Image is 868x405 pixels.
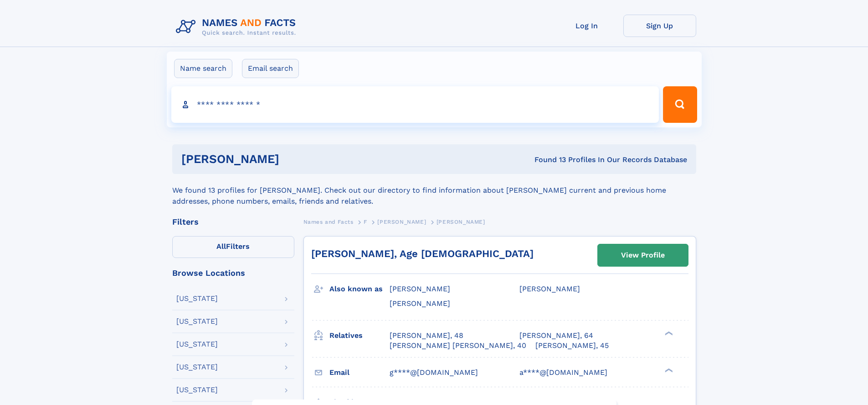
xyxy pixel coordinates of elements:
div: [US_STATE] [176,295,218,302]
input: search input [171,86,659,123]
span: [PERSON_NAME] [519,284,580,293]
div: ❯ [663,330,673,336]
h1: [PERSON_NAME] [181,153,407,165]
a: View Profile [598,244,688,266]
div: [US_STATE] [176,363,218,371]
div: Found 13 Profiles In Our Records Database [407,155,687,165]
button: Search Button [663,86,697,123]
a: [PERSON_NAME] [PERSON_NAME], 40 [390,341,526,351]
a: Sign Up [623,15,696,37]
div: [US_STATE] [176,386,218,394]
a: [PERSON_NAME], 45 [535,341,609,351]
h3: Also known as [329,281,390,297]
div: ❯ [663,367,673,373]
label: Name search [174,59,232,78]
span: [PERSON_NAME] [390,299,450,308]
h3: Email [329,365,390,380]
a: F [364,216,367,227]
div: View Profile [621,245,665,266]
div: Filters [172,218,294,226]
a: [PERSON_NAME], 48 [390,331,463,341]
a: [PERSON_NAME] [377,216,426,227]
span: All [216,242,226,251]
a: Log In [550,15,623,37]
span: [PERSON_NAME] [390,284,450,293]
div: [US_STATE] [176,318,218,325]
a: Names and Facts [303,216,354,227]
img: Logo Names and Facts [172,15,303,39]
a: [PERSON_NAME], Age [DEMOGRAPHIC_DATA] [311,248,534,259]
div: [US_STATE] [176,341,218,348]
div: Browse Locations [172,269,294,277]
h3: Relatives [329,328,390,343]
span: F [364,219,367,225]
label: Email search [242,59,299,78]
span: [PERSON_NAME] [437,219,485,225]
div: We found 13 profiles for [PERSON_NAME]. Check out our directory to find information about [PERSON... [172,174,696,207]
label: Filters [172,236,294,258]
a: [PERSON_NAME], 64 [519,331,593,341]
span: [PERSON_NAME] [377,219,426,225]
